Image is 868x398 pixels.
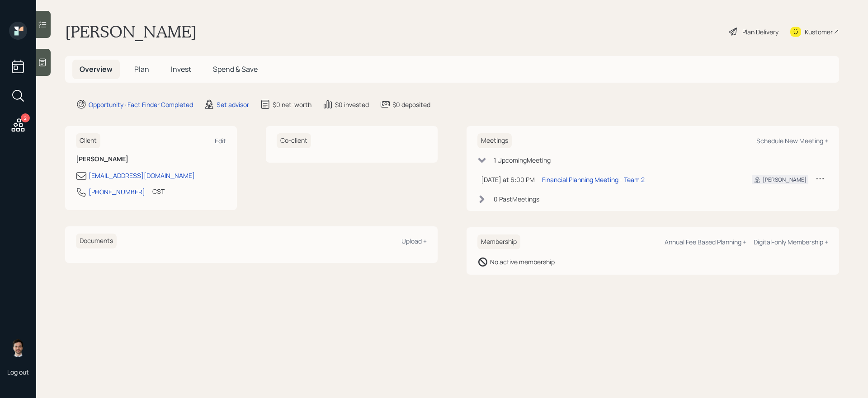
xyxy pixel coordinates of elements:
span: Overview [80,64,113,74]
div: Plan Delivery [742,27,778,37]
h6: Client [76,133,100,148]
div: [PHONE_NUMBER] [89,187,145,197]
div: Annual Fee Based Planning + [665,238,746,246]
span: Spend & Save [213,64,258,74]
div: $0 deposited [392,100,430,109]
div: 2 [21,113,30,122]
h6: Membership [477,234,520,249]
div: [PERSON_NAME] [763,176,807,184]
div: CST [152,187,165,196]
div: Kustomer [805,27,833,37]
h6: [PERSON_NAME] [76,155,226,163]
div: Set advisor [217,100,249,109]
h6: Co-client [277,133,311,148]
div: [EMAIL_ADDRESS][DOMAIN_NAME] [89,171,195,180]
div: Schedule New Meeting + [756,136,828,145]
div: No active membership [490,257,555,267]
h1: [PERSON_NAME] [65,22,197,42]
div: Financial Planning Meeting - Team 2 [542,175,645,184]
div: 0 Past Meeting s [494,194,539,204]
span: Plan [134,64,149,74]
div: Upload + [401,237,427,245]
div: Opportunity · Fact Finder Completed [89,100,193,109]
h6: Meetings [477,133,512,148]
h6: Documents [76,234,117,248]
span: Invest [171,64,191,74]
div: $0 invested [335,100,369,109]
img: jonah-coleman-headshot.png [9,339,27,357]
div: Digital-only Membership + [754,238,828,246]
div: 1 Upcoming Meeting [494,155,551,165]
div: Log out [7,368,29,376]
div: $0 net-worth [273,100,311,109]
div: Edit [215,136,226,145]
div: [DATE] at 6:00 PM [481,175,535,184]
